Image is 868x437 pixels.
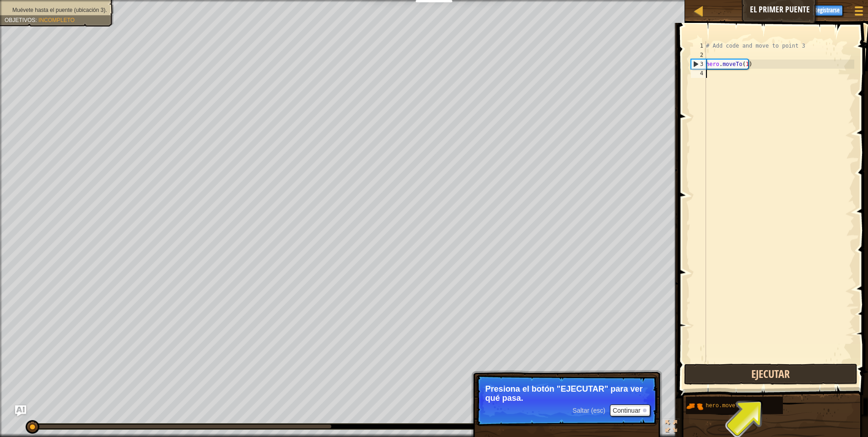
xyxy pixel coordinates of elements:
[38,17,75,23] span: Incompleto
[785,5,802,14] span: Pistas
[691,50,706,60] div: 2
[572,407,605,414] span: Saltar (esc)
[691,60,706,69] div: 3
[811,5,843,16] button: Registrarse
[706,403,752,409] span: hero.moveTo(n)
[5,6,107,14] li: Muévete hasta el puente (ubicación 3).
[35,17,38,23] span: :
[12,7,107,13] span: Muévete hasta el puente (ubicación 3).
[15,405,26,416] button: Ask AI
[662,418,680,437] button: Cambia a pantalla completa.
[5,17,35,23] span: Objetivos
[691,41,706,50] div: 1
[485,384,648,403] p: Presiona el botón "EJECUTAR" para ver qué pasa.
[610,404,650,416] button: Continuar
[691,69,706,78] div: 4
[756,2,781,19] button: Ask AI
[684,364,858,385] button: Ejecutar
[686,398,703,415] img: portrait.png
[760,5,776,14] span: Ask AI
